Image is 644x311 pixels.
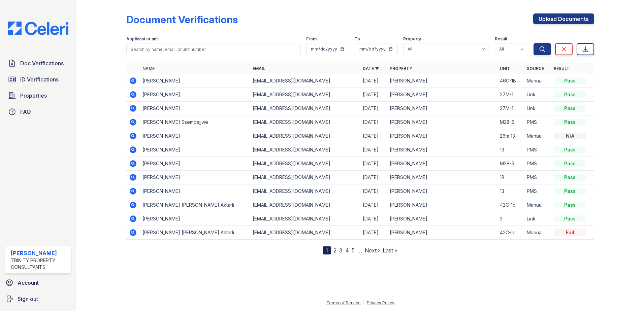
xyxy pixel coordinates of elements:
[360,129,387,143] td: [DATE]
[140,198,250,212] td: [PERSON_NAME] [PERSON_NAME] Aktarli
[497,88,524,102] td: 27M-1
[554,119,586,126] div: Pass
[533,13,594,24] a: Upload Documents
[323,246,331,254] div: 1
[18,279,39,287] span: Account
[524,74,551,88] td: Manual
[387,184,497,198] td: [PERSON_NAME]
[11,257,68,271] div: Trinity Property Consultants
[387,102,497,115] td: [PERSON_NAME]
[250,212,360,226] td: [EMAIL_ADDRESS][DOMAIN_NAME]
[250,115,360,129] td: [EMAIL_ADDRESS][DOMAIN_NAME]
[383,247,397,254] a: Last »
[126,13,238,26] div: Document Verifications
[140,143,250,157] td: [PERSON_NAME]
[140,115,250,129] td: [PERSON_NAME] Ssembajjwe
[403,36,421,42] label: Property
[554,105,586,112] div: Pass
[524,102,551,115] td: Link
[497,171,524,184] td: 1B
[352,247,355,254] a: 5
[497,212,524,226] td: 3
[140,74,250,88] td: [PERSON_NAME]
[524,212,551,226] td: Link
[20,59,64,67] span: Doc Verifications
[387,198,497,212] td: [PERSON_NAME]
[18,295,38,303] span: Sign out
[140,171,250,184] td: [PERSON_NAME]
[360,184,387,198] td: [DATE]
[126,43,301,55] input: Search by name, email, or unit number
[363,300,364,305] div: |
[497,184,524,198] td: 13
[326,300,361,305] a: Terms of Service
[250,157,360,171] td: [EMAIL_ADDRESS][DOMAIN_NAME]
[360,198,387,212] td: [DATE]
[367,300,394,305] a: Privacy Policy
[365,247,380,254] a: Next ›
[250,129,360,143] td: [EMAIL_ADDRESS][DOMAIN_NAME]
[5,57,71,70] a: Doc Verifications
[360,88,387,102] td: [DATE]
[554,146,586,153] div: Pass
[527,66,544,71] a: Source
[500,66,510,71] a: Unit
[497,74,524,88] td: 46C-1B
[524,157,551,171] td: PMS
[360,143,387,157] td: [DATE]
[497,102,524,115] td: 27M-1
[497,198,524,212] td: 42C-1b
[142,66,155,71] a: Name
[140,157,250,171] td: [PERSON_NAME]
[140,129,250,143] td: [PERSON_NAME]
[554,229,586,236] div: Fail
[387,88,497,102] td: [PERSON_NAME]
[357,246,362,254] span: …
[250,171,360,184] td: [EMAIL_ADDRESS][DOMAIN_NAME]
[126,36,159,42] label: Applicant or unit
[387,143,497,157] td: [PERSON_NAME]
[495,36,507,42] label: Result
[5,105,71,118] a: FAQ
[140,226,250,240] td: [PERSON_NAME] [PERSON_NAME] Aktarli
[554,133,586,139] div: N/A
[140,184,250,198] td: [PERSON_NAME]
[497,226,524,240] td: 42C-1b
[554,160,586,167] div: Pass
[387,129,497,143] td: [PERSON_NAME]
[250,102,360,115] td: [EMAIL_ADDRESS][DOMAIN_NAME]
[390,66,412,71] a: Property
[11,249,68,257] div: [PERSON_NAME]
[250,74,360,88] td: [EMAIL_ADDRESS][DOMAIN_NAME]
[387,212,497,226] td: [PERSON_NAME]
[360,157,387,171] td: [DATE]
[360,102,387,115] td: [DATE]
[3,292,74,306] a: Sign out
[554,174,586,181] div: Pass
[5,89,71,102] a: Properties
[387,74,497,88] td: [PERSON_NAME]
[387,157,497,171] td: [PERSON_NAME]
[345,247,349,254] a: 4
[250,226,360,240] td: [EMAIL_ADDRESS][DOMAIN_NAME]
[497,129,524,143] td: 26m 13
[250,198,360,212] td: [EMAIL_ADDRESS][DOMAIN_NAME]
[554,91,586,98] div: Pass
[524,143,551,157] td: PMS
[250,143,360,157] td: [EMAIL_ADDRESS][DOMAIN_NAME]
[524,226,551,240] td: Manual
[306,36,317,42] label: From
[5,73,71,86] a: ID Verifications
[360,171,387,184] td: [DATE]
[253,66,265,71] a: Email
[387,171,497,184] td: [PERSON_NAME]
[360,74,387,88] td: [DATE]
[360,115,387,129] td: [DATE]
[140,102,250,115] td: [PERSON_NAME]
[497,115,524,129] td: M28-5
[250,88,360,102] td: [EMAIL_ADDRESS][DOMAIN_NAME]
[360,226,387,240] td: [DATE]
[140,88,250,102] td: [PERSON_NAME]
[3,22,74,35] img: CE_Logo_Blue-a8612792a0a2168367f1c8372b55b34899dd931a85d93a1a3d3e32e68fde9ad4.png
